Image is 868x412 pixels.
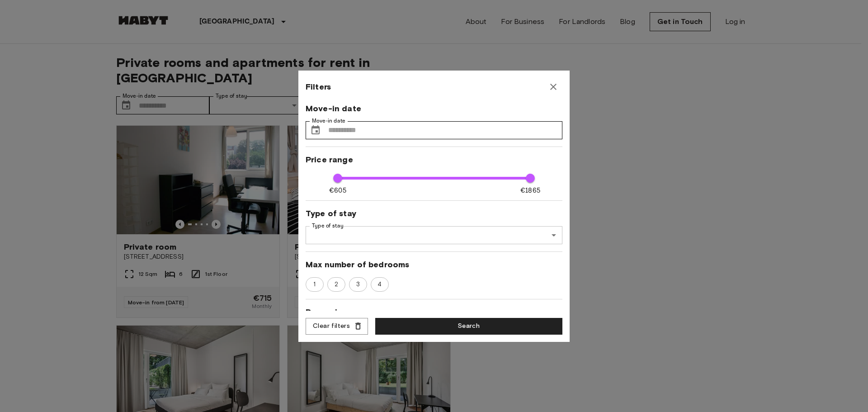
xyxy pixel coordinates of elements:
button: Clear filters [306,318,368,335]
button: Choose date [307,121,325,139]
span: €605 [329,186,346,195]
div: 3 [349,277,367,292]
span: 2 [330,280,343,289]
span: €1865 [520,186,540,195]
span: Move-in date [306,103,562,114]
span: 3 [351,280,365,289]
span: Type of stay [306,208,562,219]
span: Max number of bedrooms [306,259,562,270]
div: 4 [371,277,389,292]
label: Type of stay [312,222,344,230]
span: 1 [308,280,321,289]
button: Search [375,318,562,335]
span: 4 [373,280,387,289]
div: 2 [327,277,345,292]
span: Filters [306,81,331,92]
span: Price range [306,154,562,165]
div: 1 [306,277,324,292]
label: Move-in date [312,117,345,125]
span: Room size [306,307,562,317]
